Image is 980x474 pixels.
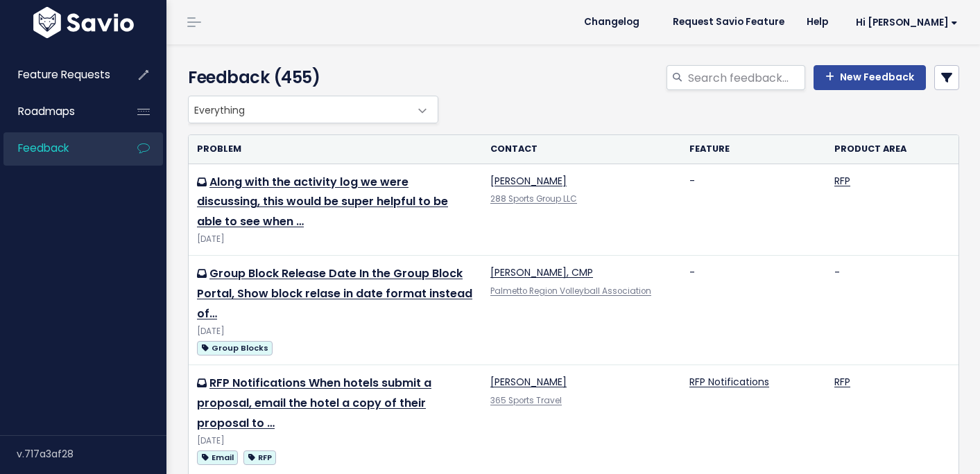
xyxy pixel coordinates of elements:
th: Feature [681,135,826,164]
span: Feature Requests [18,67,110,82]
a: Feedback [3,132,115,164]
a: [PERSON_NAME] [490,375,567,389]
input: Search feedback... [687,65,805,90]
span: Feedback [18,141,69,155]
a: Feature Requests [3,59,115,91]
td: - [681,256,826,365]
a: [PERSON_NAME], CMP [490,265,593,279]
td: - [681,164,826,256]
span: Group Blocks [197,341,273,355]
a: RFP Notifications [689,375,769,389]
a: RFP [243,448,276,466]
span: Hi [PERSON_NAME] [856,17,958,28]
span: Everything [188,96,438,123]
th: Product Area [826,135,958,164]
span: Everything [189,96,410,123]
td: - [826,256,958,365]
div: v.717a3af28 [17,436,166,472]
a: New Feedback [814,65,926,90]
th: Problem [189,135,482,164]
th: Contact [482,135,681,164]
a: 365 Sports Travel [490,395,562,406]
a: Help [796,12,839,33]
a: Roadmaps [3,96,115,128]
div: [DATE] [197,434,474,448]
a: 288 Sports Group LLC [490,193,577,204]
h4: Feedback (455) [188,65,431,90]
a: RFP [834,375,850,389]
span: RFP [243,450,276,465]
a: Email [197,448,238,466]
a: Along with the activity log we were discussing, this would be super helpful to be able to see when … [197,174,448,230]
div: [DATE] [197,324,474,339]
span: Email [197,450,238,465]
a: Request Savio Feature [662,12,796,33]
a: RFP [834,174,850,188]
a: [PERSON_NAME] [490,174,567,188]
a: Group Block Release Date In the Group Block Portal, Show block relase in date format instead of… [197,265,472,322]
a: Group Blocks [197,339,273,356]
a: Palmetto Region Volleyball Association [490,286,651,297]
div: [DATE] [197,232,474,247]
a: RFP Notifications When hotels submit a proposal, email the hotel a copy of their proposal to … [197,375,431,431]
span: Changelog [584,17,639,27]
span: Roadmaps [18,104,75,119]
img: logo-white.9d6f32f41409.svg [30,7,137,38]
a: Hi [PERSON_NAME] [839,12,969,33]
